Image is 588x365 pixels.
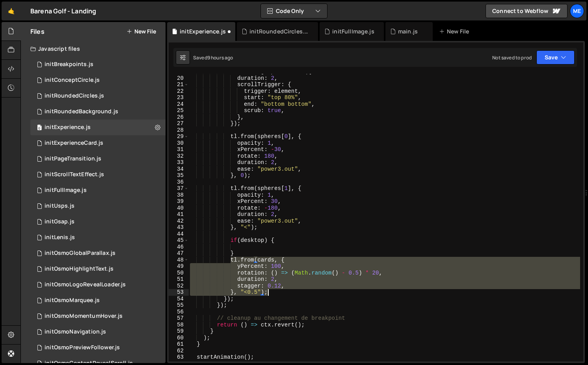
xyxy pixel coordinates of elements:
div: 46 [169,244,189,251]
div: 17023/47119.js [30,293,166,308]
div: 43 [169,224,189,231]
a: 🤙 [2,2,21,20]
div: 47 [169,250,189,257]
div: 17023/47134.js [30,340,166,356]
button: New File [127,28,156,35]
div: 34 [169,166,189,173]
div: 17023/47082.js [30,135,166,151]
div: 17023/47343.js [30,88,166,104]
div: 17023/46929.js [30,182,166,198]
div: initExperience.js [45,124,91,131]
div: 48 [169,257,189,264]
div: initExperience.js [180,28,226,35]
div: 17023/46949.js [30,245,166,261]
div: 60 [169,335,189,341]
div: 40 [169,205,189,212]
div: 61 [169,341,189,348]
div: 17023/46771.js [30,214,166,230]
div: 36 [169,179,189,186]
div: initScrollTextEffect.js [45,171,104,178]
div: 33 [169,159,189,166]
h2: Files [30,27,45,36]
button: Save [536,50,575,65]
div: initGsap.js [45,218,74,225]
div: initRoundedCircles.js [45,92,104,100]
div: 20 [169,75,189,82]
div: initPageTransition.js [45,155,101,162]
div: 50 [169,270,189,277]
div: 9 hours ago [207,54,233,61]
div: 38 [169,192,189,199]
div: 58 [169,322,189,328]
div: 39 [169,198,189,205]
div: 51 [169,276,189,283]
div: 23 [169,94,189,101]
div: 29 [169,133,189,140]
div: initConceptCircle.js [45,77,100,84]
div: 17023/47036.js [30,167,166,182]
div: initOsmoHighlightText.js [45,265,114,273]
div: 17023/47141.js [30,198,166,214]
div: 24 [169,101,189,108]
div: initRoundedBackground.js [45,108,118,115]
div: 30 [169,140,189,147]
div: 53 [169,289,189,296]
a: Me [570,4,584,18]
div: initExperienceCard.js [45,140,103,147]
div: 57 [169,315,189,322]
div: 55 [169,302,189,309]
div: initOsmoGlobalParallax.js [45,250,115,257]
div: 37 [169,185,189,192]
div: 41 [169,211,189,218]
div: 31 [169,146,189,153]
div: 52 [169,283,189,289]
div: New File [439,28,472,35]
div: main.js [398,28,418,35]
div: 17023/47276.js [30,57,166,72]
div: 17023/47100.js [30,120,166,135]
div: initFullImage.js [332,28,374,35]
div: initLenis.js [45,234,75,241]
button: Code Only [261,4,327,18]
div: 44 [169,231,189,238]
div: initOsmoNavigation.js [45,328,106,336]
div: 17023/47337.js [30,72,166,88]
div: 17023/47115.js [30,308,166,324]
div: 17023/47044.js [30,151,166,167]
div: Barena Golf - Landing [30,6,96,16]
div: 22 [169,88,189,95]
div: 27 [169,120,189,127]
div: 59 [169,328,189,335]
div: 21 [169,81,189,88]
div: 42 [169,218,189,225]
div: 17023/47017.js [30,277,166,293]
div: initOsmoLogoRevealLoader.js [45,281,126,288]
div: 17023/46872.js [30,261,166,277]
div: 17023/46770.js [30,230,166,245]
div: 35 [169,172,189,179]
div: 56 [169,309,189,315]
span: 0 [37,125,42,131]
div: initOsmoMomentumHover.js [45,313,123,320]
div: 17023/47284.js [30,104,166,120]
div: initRoundedCircles.js [249,28,309,35]
div: Not saved to prod [492,54,532,61]
div: 25 [169,107,189,114]
div: initUsps.js [45,203,74,210]
div: 63 [169,354,189,361]
div: 26 [169,114,189,121]
div: Saved [193,54,233,61]
div: 49 [169,263,189,270]
div: 45 [169,237,189,244]
div: 54 [169,296,189,302]
div: 32 [169,153,189,160]
div: initOsmoMarquee.js [45,297,100,304]
div: 62 [169,348,189,354]
div: initBreakpoints.js [45,61,93,68]
div: 17023/46768.js [30,324,166,340]
div: 28 [169,127,189,134]
div: Javascript files [21,41,166,57]
div: initFullImage.js [45,187,87,194]
a: Connect to Webflow [486,4,568,18]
